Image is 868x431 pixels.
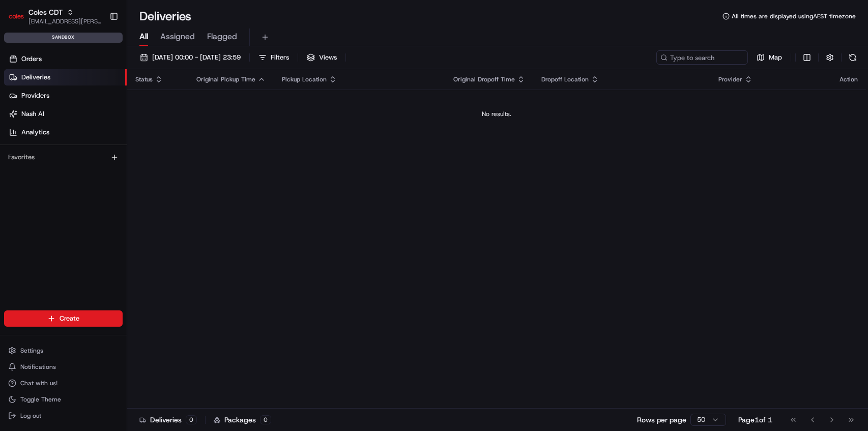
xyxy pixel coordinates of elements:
[319,53,337,62] span: Views
[8,8,24,24] img: Coles CDT
[4,33,123,43] div: sandbox
[282,75,327,83] span: Pickup Location
[20,379,57,387] span: Chat with us!
[20,395,61,404] span: Toggle Theme
[4,51,127,67] a: Orders
[846,50,860,65] button: Refresh
[20,347,43,355] span: Settings
[453,75,515,83] span: Original Dropoff Time
[160,31,195,43] span: Assigned
[21,109,44,119] span: Nash AI
[752,50,787,65] button: Map
[769,53,782,62] span: Map
[840,75,858,83] div: Action
[4,310,123,327] button: Create
[186,415,197,424] div: 0
[738,415,772,425] div: Page 1 of 1
[28,7,63,17] button: Coles CDT
[4,124,127,140] a: Analytics
[21,54,42,64] span: Orders
[139,31,148,43] span: All
[196,75,255,83] span: Original Pickup Time
[207,31,237,43] span: Flagged
[21,128,49,137] span: Analytics
[4,149,123,165] div: Favorites
[60,314,79,323] span: Create
[271,53,289,62] span: Filters
[4,392,123,407] button: Toggle Theme
[4,88,127,104] a: Providers
[4,4,105,28] button: Coles CDTColes CDT[EMAIL_ADDRESS][PERSON_NAME][PERSON_NAME][DOMAIN_NAME]
[4,409,123,423] button: Log out
[152,53,241,62] span: [DATE] 00:00 - [DATE] 23:59
[302,50,341,65] button: Views
[139,415,197,425] div: Deliveries
[4,360,123,374] button: Notifications
[637,415,686,425] p: Rows per page
[656,50,748,65] input: Type to search
[214,415,271,425] div: Packages
[131,110,862,118] div: No results.
[732,12,856,20] span: All times are displayed using AEST timezone
[139,8,191,24] h1: Deliveries
[718,75,742,83] span: Provider
[20,363,56,371] span: Notifications
[20,412,41,420] span: Log out
[260,415,271,424] div: 0
[4,376,123,390] button: Chat with us!
[254,50,294,65] button: Filters
[21,73,50,82] span: Deliveries
[541,75,589,83] span: Dropoff Location
[135,50,245,65] button: [DATE] 00:00 - [DATE] 23:59
[21,91,49,100] span: Providers
[4,343,123,358] button: Settings
[28,17,101,25] button: [EMAIL_ADDRESS][PERSON_NAME][PERSON_NAME][DOMAIN_NAME]
[4,106,127,122] a: Nash AI
[4,69,127,85] a: Deliveries
[135,75,153,83] span: Status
